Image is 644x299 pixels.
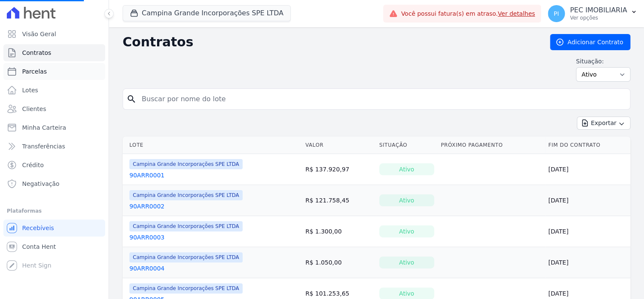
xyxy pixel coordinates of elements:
[22,161,44,169] span: Crédito
[129,264,164,273] a: 90ARR0004
[379,194,434,206] div: Ativo
[22,30,56,38] span: Visão Geral
[570,6,627,14] p: PEC IMOBILIARIA
[545,185,630,216] td: [DATE]
[126,94,137,104] i: search
[541,2,644,26] button: PI PEC IMOBILIARIA Ver opções
[302,247,375,278] td: R$ 1.050,00
[22,86,38,94] span: Lotes
[545,216,630,247] td: [DATE]
[129,190,243,200] span: Campina Grande Incorporações SPE LTDA
[3,82,105,99] a: Lotes
[3,26,105,43] a: Visão Geral
[123,137,302,154] th: Lote
[129,233,164,242] a: 90ARR0003
[3,100,105,117] a: Clientes
[302,154,375,185] td: R$ 137.920,97
[22,224,54,232] span: Recebíveis
[129,202,164,211] a: 90ARR0002
[3,238,105,255] a: Conta Hent
[438,137,545,154] th: Próximo Pagamento
[22,48,51,57] span: Contratos
[123,34,536,50] h2: Contratos
[22,242,56,251] span: Conta Hent
[545,247,630,278] td: [DATE]
[302,185,375,216] td: R$ 121.758,45
[498,10,535,17] a: Ver detalhes
[577,117,630,130] button: Exportar
[302,216,375,247] td: R$ 1.300,00
[3,138,105,155] a: Transferências
[22,123,66,132] span: Minha Carteira
[137,91,627,108] input: Buscar por nome do lote
[376,137,438,154] th: Situação
[570,14,627,21] p: Ver opções
[550,34,630,50] a: Adicionar Contrato
[22,105,46,113] span: Clientes
[3,219,105,236] a: Recebíveis
[22,142,65,151] span: Transferências
[554,11,559,17] span: PI
[129,283,243,293] span: Campina Grande Incorporações SPE LTDA
[3,157,105,174] a: Crédito
[3,63,105,80] a: Parcelas
[401,9,535,18] span: Você possui fatura(s) em atraso.
[3,119,105,136] a: Minha Carteira
[576,57,630,65] label: Situação:
[379,163,434,175] div: Ativo
[22,179,60,188] span: Negativação
[129,221,243,231] span: Campina Grande Incorporações SPE LTDA
[545,137,630,154] th: Fim do Contrato
[379,256,434,268] div: Ativo
[3,175,105,192] a: Negativação
[129,171,164,179] a: 90ARR0001
[3,44,105,61] a: Contratos
[123,5,291,21] button: Campina Grande Incorporações SPE LTDA
[302,137,375,154] th: Valor
[379,225,434,237] div: Ativo
[129,159,243,169] span: Campina Grande Incorporações SPE LTDA
[22,67,47,76] span: Parcelas
[545,154,630,185] td: [DATE]
[129,252,243,262] span: Campina Grande Incorporações SPE LTDA
[7,206,102,216] div: Plataformas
